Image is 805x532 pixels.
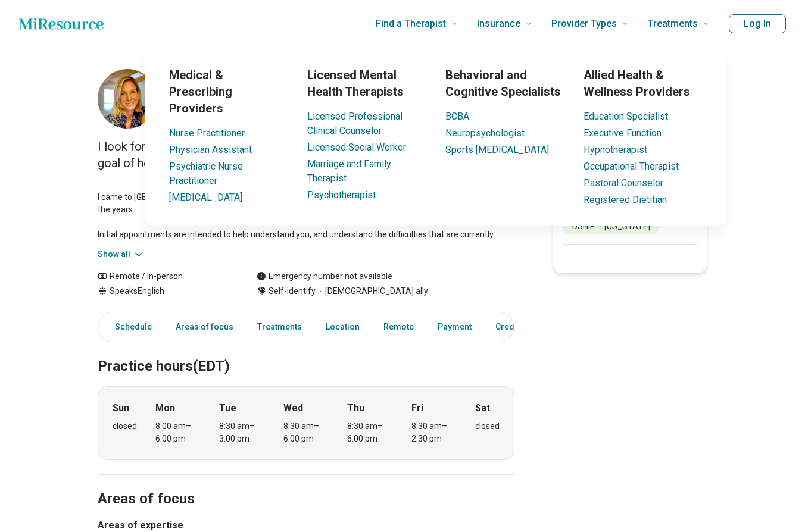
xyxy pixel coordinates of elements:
[551,15,617,32] span: Provider Types
[113,401,129,415] strong: Sun
[98,285,233,298] div: Speaks English
[219,420,265,445] div: 8:30 am – 3:00 pm
[307,189,376,201] a: Psychotherapist
[307,67,426,100] h3: Licensed Mental Health Therapists
[169,127,245,139] a: Nurse Practitioner
[155,420,201,445] div: 8:00 am – 6:00 pm
[169,192,242,203] a: [MEDICAL_DATA]
[283,420,329,445] div: 8:30 am – 6:00 pm
[113,420,137,433] div: closed
[376,15,446,32] span: Find a Therapist
[411,420,457,445] div: 8:30 am – 2:30 pm
[98,248,145,261] button: Show all
[445,111,469,122] a: BCBA
[477,15,520,32] span: Insurance
[219,401,236,415] strong: Tue
[74,48,798,226] div: Provider Types
[169,67,288,117] h3: Medical & Prescribing Providers
[445,144,549,155] a: Sports [MEDICAL_DATA]
[488,315,555,339] a: Credentials
[307,158,391,184] a: Marriage and Family Therapist
[475,401,490,415] strong: Sat
[430,315,479,339] a: Payment
[283,401,303,415] strong: Wed
[445,67,564,100] h3: Behavioral and Cognitive Specialists
[411,401,423,415] strong: Fri
[98,386,514,460] div: When does the program meet?
[729,14,786,33] button: Log In
[250,315,309,339] a: Treatments
[584,127,662,139] a: Executive Function
[584,177,663,189] a: Pastoral Counselor
[98,461,514,509] h2: Areas of focus
[307,142,406,153] a: Licensed Social Worker
[584,161,679,172] a: Occupational Therapist
[307,111,402,136] a: Licensed Professional Clinical Counselor
[584,144,647,155] a: Hypnotherapist
[169,144,252,155] a: Physician Assistant
[648,15,698,32] span: Treatments
[445,127,525,139] a: Neuropsychologist
[98,328,514,377] h2: Practice hours (EDT)
[169,315,241,339] a: Areas of focus
[584,194,667,205] a: Registered Dietitian
[98,270,233,283] div: Remote / In-person
[101,315,159,339] a: Schedule
[269,285,316,298] span: Self-identify
[584,67,703,100] h3: Allied Health & Wellness Providers
[169,161,243,186] a: Psychiatric Nurse Practitioner
[19,12,104,36] a: Home page
[347,401,364,415] strong: Thu
[316,285,428,298] span: [DEMOGRAPHIC_DATA] ally
[563,218,660,234] li: DSHIP – [US_STATE]
[257,270,392,283] div: Emergency number not available
[376,315,421,339] a: Remote
[319,315,367,339] a: Location
[347,420,393,445] div: 8:30 am – 6:00 pm
[475,420,500,433] div: closed
[155,401,175,415] strong: Mon
[584,111,668,122] a: Education Specialist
